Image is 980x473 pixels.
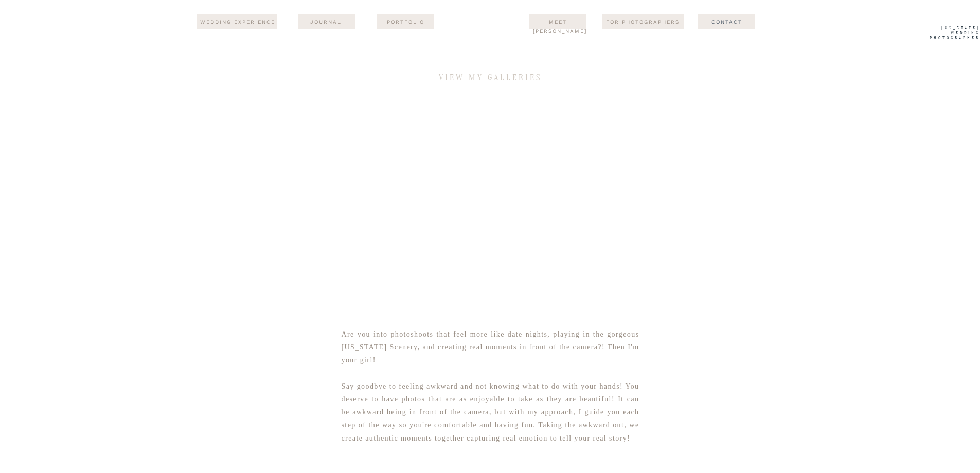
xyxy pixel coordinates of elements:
[533,17,583,26] a: Meet [PERSON_NAME]
[691,17,763,26] a: Contact
[199,17,277,27] a: wedding experience
[381,17,431,26] a: Portfolio
[602,17,684,26] a: For Photographers
[301,17,351,26] a: journal
[431,73,550,84] h3: view my galleries
[914,26,980,43] a: [US_STATE] WEdding Photographer
[342,328,639,433] p: Are you into photoshoots that feel more like date nights, playing in the gorgeous [US_STATE] Scen...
